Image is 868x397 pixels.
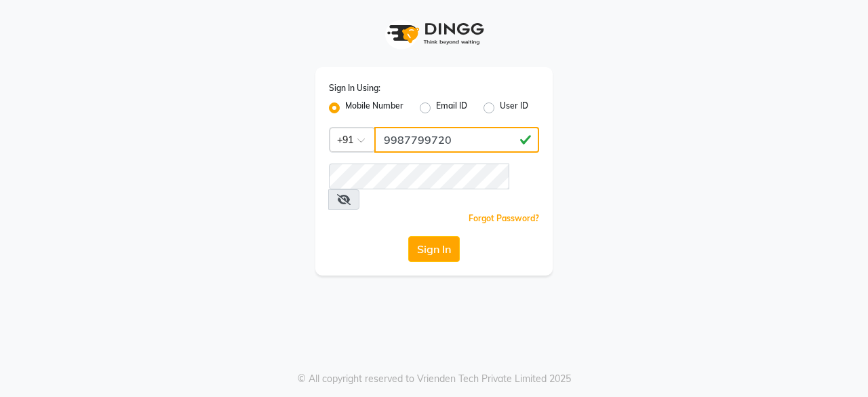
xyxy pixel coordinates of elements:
[329,164,509,189] input: Username
[374,127,539,153] input: Username
[345,100,403,116] label: Mobile Number
[436,100,467,116] label: Email ID
[380,14,488,54] img: logo1.svg
[500,100,528,116] label: User ID
[469,213,539,223] a: Forgot Password?
[408,236,460,262] button: Sign In
[329,82,380,94] label: Sign In Using:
